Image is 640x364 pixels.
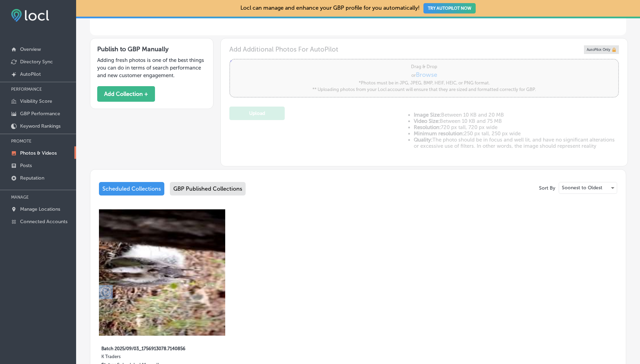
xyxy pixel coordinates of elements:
[539,185,555,191] p: Sort By
[101,354,198,362] label: K Traders
[20,59,53,65] p: Directory Sync
[97,56,206,79] p: Adding fresh photos is one of the best things you can do in terms of search performance and new c...
[97,86,155,102] button: Add Collection +
[170,182,246,195] div: GBP Published Collections
[11,9,49,22] img: fda3e92497d09a02dc62c9cd864e3231.png
[20,71,41,77] p: AutoPilot
[97,45,206,53] h3: Publish to GBP Manually
[20,46,41,52] p: Overview
[562,184,602,191] p: Soonest to Oldest
[20,111,60,117] p: GBP Performance
[20,150,57,156] p: Photos & Videos
[20,123,61,129] p: Keyword Rankings
[99,209,225,336] img: Collection thumbnail
[559,182,617,193] div: Soonest to Oldest
[423,3,476,13] button: TRY AUTOPILOT NOW
[20,206,60,212] p: Manage Locations
[20,219,67,225] p: Connected Accounts
[20,98,52,104] p: Visibility Score
[101,342,198,354] label: Batch 2025/09/03_1756913078.7140856
[20,175,44,181] p: Reputation
[20,163,32,169] p: Posts
[99,182,164,195] div: Scheduled Collections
